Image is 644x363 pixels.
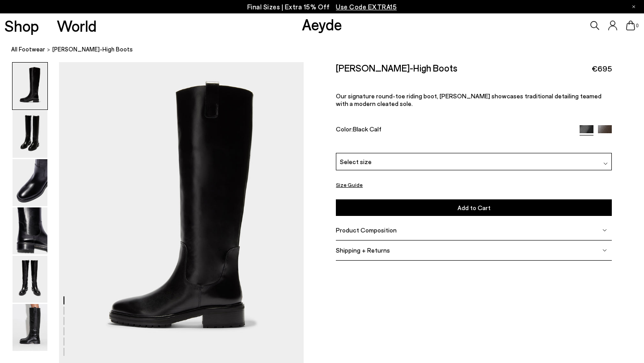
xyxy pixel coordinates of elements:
a: Shop [4,18,39,34]
span: Select size [340,157,372,166]
nav: breadcrumb [11,38,644,62]
img: Henry Knee-High Boots - Image 2 [13,111,47,158]
p: Our signature round-toe riding boot, [PERSON_NAME] showcases traditional detailing teamed with a ... [336,92,612,107]
span: 0 [635,23,640,28]
span: Black Calf [353,125,381,133]
button: Size Guide [336,179,363,190]
span: Navigate to /collections/ss25-final-sizes [336,3,397,11]
span: [PERSON_NAME]-High Boots [52,45,133,54]
a: Aeyde [302,15,342,34]
img: svg%3E [602,228,607,232]
img: Henry Knee-High Boots - Image 3 [13,159,47,206]
p: Final Sizes | Extra 15% Off [247,1,397,13]
div: Color: [336,125,571,135]
img: Henry Knee-High Boots - Image 5 [13,256,47,303]
button: Add to Cart [336,199,612,216]
a: All Footwear [11,45,45,54]
img: Henry Knee-High Boots - Image 4 [13,207,47,254]
span: Product Composition [336,226,397,234]
h2: [PERSON_NAME]-High Boots [336,62,458,73]
a: 0 [626,21,635,30]
img: svg%3E [603,161,608,166]
span: €695 [592,63,612,74]
img: Henry Knee-High Boots - Image 1 [13,63,47,110]
img: svg%3E [602,248,607,253]
img: Henry Knee-High Boots - Image 6 [13,304,47,351]
span: Add to Cart [458,204,491,211]
a: World [57,18,97,34]
span: Shipping + Returns [336,246,390,254]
